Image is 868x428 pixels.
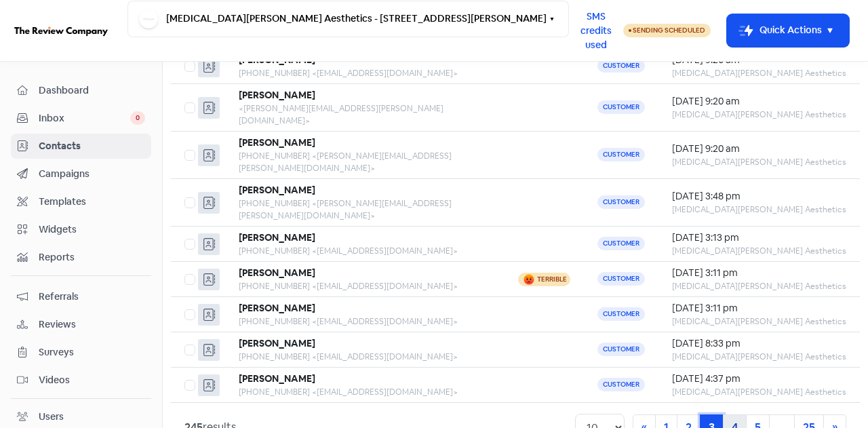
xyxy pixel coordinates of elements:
span: Inbox [39,111,130,125]
b: [PERSON_NAME] [239,302,315,314]
a: Sending Scheduled [623,22,711,39]
b: [PERSON_NAME] [239,136,315,149]
button: [MEDICAL_DATA][PERSON_NAME] Aesthetics - [STREET_ADDRESS][PERSON_NAME] [127,1,569,37]
div: [MEDICAL_DATA][PERSON_NAME] Aesthetics [672,109,846,121]
a: SMS credits used [569,22,623,37]
div: [PHONE_NUMBER] <[EMAIL_ADDRESS][DOMAIN_NAME]> [239,280,491,292]
div: [MEDICAL_DATA][PERSON_NAME] Aesthetics [672,67,846,79]
a: Videos [11,368,151,393]
a: Surveys [11,340,151,365]
a: Reviews [11,312,151,337]
span: Reports [39,250,145,265]
span: Surveys [39,345,145,359]
span: Customer [597,272,645,286]
div: [DATE] 8:33 pm [672,336,846,351]
a: Contacts [11,134,151,159]
span: Customer [597,307,645,321]
div: [DATE] 3:13 pm [672,231,846,245]
span: Sending Scheduled [633,26,705,35]
div: <[PERSON_NAME][EMAIL_ADDRESS][PERSON_NAME][DOMAIN_NAME]> [239,102,491,127]
button: Quick Actions [727,14,849,47]
div: [PHONE_NUMBER] <[EMAIL_ADDRESS][DOMAIN_NAME]> [239,386,491,398]
div: [PHONE_NUMBER] <[EMAIL_ADDRESS][DOMAIN_NAME]> [239,67,491,79]
div: [PHONE_NUMBER] <[EMAIL_ADDRESS][DOMAIN_NAME]> [239,351,491,363]
a: Dashboard [11,78,151,103]
span: Customer [597,100,645,114]
div: [MEDICAL_DATA][PERSON_NAME] Aesthetics [672,156,846,168]
span: Customer [597,237,645,250]
span: Customer [597,59,645,73]
div: [MEDICAL_DATA][PERSON_NAME] Aesthetics [672,245,846,257]
span: Referrals [39,290,145,304]
div: [PHONE_NUMBER] <[EMAIL_ADDRESS][DOMAIN_NAME]> [239,315,491,328]
span: Widgets [39,222,145,237]
b: [PERSON_NAME] [239,267,315,279]
a: Inbox 0 [11,106,151,131]
b: [PERSON_NAME] [239,89,315,101]
a: Reports [11,245,151,270]
span: Customer [597,195,645,209]
span: Customer [597,343,645,356]
a: Campaigns [11,161,151,187]
div: [PHONE_NUMBER] <[EMAIL_ADDRESS][DOMAIN_NAME]> [239,245,491,257]
span: Dashboard [39,83,145,98]
a: Widgets [11,217,151,242]
div: [MEDICAL_DATA][PERSON_NAME] Aesthetics [672,351,846,363]
b: [PERSON_NAME] [239,231,315,244]
span: Reviews [39,317,145,332]
div: [MEDICAL_DATA][PERSON_NAME] Aesthetics [672,315,846,328]
b: [PERSON_NAME] [239,184,315,196]
div: [MEDICAL_DATA][PERSON_NAME] Aesthetics [672,280,846,292]
div: [DATE] 9:20 am [672,142,846,156]
span: Campaigns [39,167,145,181]
div: Users [39,410,64,424]
span: 0 [130,111,145,125]
div: [DATE] 3:11 pm [672,266,846,280]
div: Terrible [537,276,567,283]
a: Templates [11,189,151,214]
div: [DATE] 3:48 pm [672,189,846,203]
span: Templates [39,195,145,209]
div: [MEDICAL_DATA][PERSON_NAME] Aesthetics [672,203,846,216]
div: [DATE] 4:37 pm [672,372,846,386]
div: [PHONE_NUMBER] <[PERSON_NAME][EMAIL_ADDRESS][PERSON_NAME][DOMAIN_NAME]> [239,197,491,222]
div: [DATE] 3:11 pm [672,301,846,315]
span: Videos [39,373,145,387]
span: SMS credits used [580,9,612,52]
a: Referrals [11,284,151,309]
b: [PERSON_NAME] [239,372,315,385]
span: Customer [597,148,645,161]
b: [PERSON_NAME] [239,337,315,349]
div: [PHONE_NUMBER] <[PERSON_NAME][EMAIL_ADDRESS][PERSON_NAME][DOMAIN_NAME]> [239,150,491,174]
div: [MEDICAL_DATA][PERSON_NAME] Aesthetics [672,386,846,398]
div: [DATE] 9:20 am [672,94,846,109]
span: Customer [597,378,645,391]
span: Contacts [39,139,145,153]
